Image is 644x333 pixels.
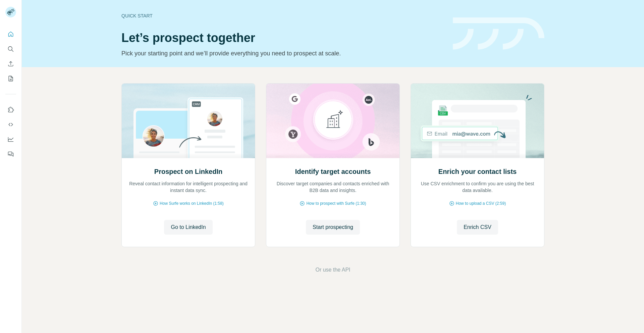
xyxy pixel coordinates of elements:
[306,200,366,206] span: How to prospect with Surfe (1:30)
[306,220,360,235] button: Start prospecting
[273,180,393,194] p: Discover target companies and contacts enriched with B2B data and insights.
[438,167,517,176] h2: Enrich your contact lists
[154,167,222,176] h2: Prospect on LinkedIn
[464,223,491,231] span: Enrich CSV
[5,43,16,55] button: Search
[456,200,506,206] span: How to upload a CSV (2:59)
[418,180,537,194] p: Use CSV enrichment to confirm you are using the best data available.
[5,73,16,85] button: My lists
[121,49,445,58] p: Pick your starting point and we’ll provide everything you need to prospect at scale.
[315,266,350,274] button: Or use the API
[121,84,255,158] img: Prospect on LinkedIn
[121,12,445,19] div: Quick start
[5,148,16,160] button: Feedback
[171,223,206,231] span: Go to LinkedIn
[295,167,371,176] h2: Identify target accounts
[313,223,353,231] span: Start prospecting
[121,31,445,45] h1: Let’s prospect together
[160,200,224,206] span: How Surfe works on LinkedIn (1:58)
[5,104,16,116] button: Use Surfe on LinkedIn
[266,84,400,158] img: Identify target accounts
[5,118,16,131] button: Use Surfe API
[411,84,544,158] img: Enrich your contact lists
[5,58,16,70] button: Enrich CSV
[164,220,212,235] button: Go to LinkedIn
[128,180,248,194] p: Reveal contact information for intelligent prospecting and instant data sync.
[457,220,498,235] button: Enrich CSV
[5,133,16,145] button: Dashboard
[5,28,16,40] button: Quick start
[453,17,544,50] img: banner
